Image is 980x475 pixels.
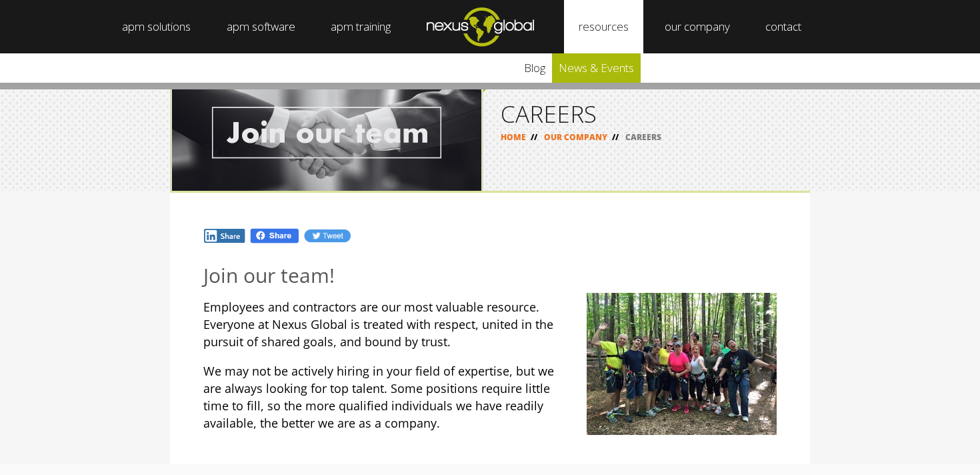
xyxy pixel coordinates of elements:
[203,262,335,289] span: Join our team!
[526,131,542,143] span: //
[607,131,623,143] span: //
[203,228,246,244] img: In.jpg
[501,102,793,125] h1: CAREERS
[303,228,351,244] img: Tw.jpg
[552,53,641,83] a: news & events
[501,131,526,143] a: HOME
[544,131,607,143] a: OUR COMPANY
[587,293,777,435] img: zip_line
[249,227,300,244] img: Fb.png
[517,53,552,83] a: blog
[203,298,777,350] p: Employees and contractors are our most valuable resource. Everyone at Nexus Global is treated wit...
[203,362,777,432] p: We may not be actively hiring in your field of expertise, but we are always looking for top talen...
